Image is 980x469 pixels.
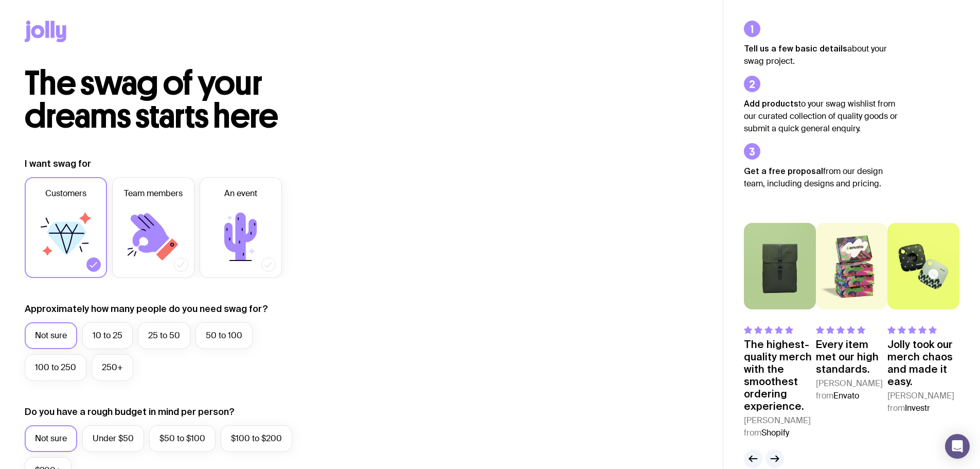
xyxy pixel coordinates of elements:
label: 10 to 25 [82,322,133,349]
label: $50 to $100 [149,425,216,452]
span: Team members [124,187,183,200]
label: 50 to 100 [195,322,253,349]
p: Every item met our high standards. [816,338,888,375]
label: Not sure [25,322,77,349]
label: 100 to 250 [25,354,86,381]
p: about your swag project. [744,42,898,67]
span: Investr [905,403,930,413]
label: Under $50 [82,425,144,452]
p: Jolly took our merch chaos and made it easy. [887,338,959,388]
label: 250+ [92,354,133,381]
cite: [PERSON_NAME] from [816,377,888,402]
label: $100 to $200 [221,425,292,452]
cite: [PERSON_NAME] from [887,390,959,414]
strong: Add products [744,99,798,108]
label: I want swag for [25,158,91,170]
strong: Get a free proposal [744,166,823,176]
span: Shopify [761,427,789,438]
label: Approximately how many people do you need swag for? [25,303,268,315]
div: Open Intercom Messenger [945,434,970,459]
strong: Tell us a few basic details [744,44,847,53]
p: The highest-quality merch with the smoothest ordering experience. [744,338,816,412]
span: The swag of your dreams starts here [25,63,278,136]
cite: [PERSON_NAME] from [744,414,816,439]
span: Customers [45,187,86,200]
label: 25 to 50 [138,322,190,349]
p: to your swag wishlist from our curated collection of quality goods or submit a quick general enqu... [744,97,898,135]
p: from our design team, including designs and pricing. [744,165,898,190]
span: Envato [833,390,859,401]
span: An event [224,187,257,200]
label: Not sure [25,425,77,452]
label: Do you have a rough budget in mind per person? [25,406,235,418]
